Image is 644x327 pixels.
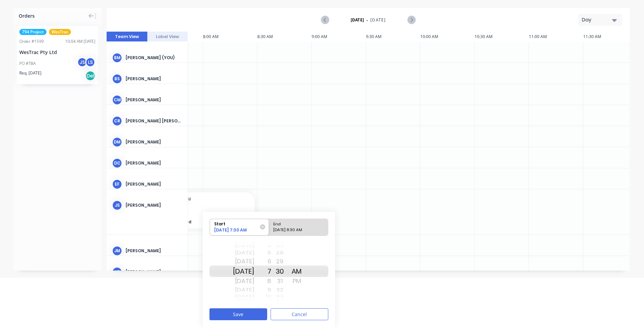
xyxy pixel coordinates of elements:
div: JM [112,246,122,256]
div: 7 [254,265,271,277]
div: DC [112,158,122,168]
div: [DATE] [233,242,254,244]
div: Day [582,16,613,23]
div: 10:30 AM [475,32,529,42]
button: Save [209,308,267,320]
div: CR [112,116,122,126]
div: 10:04 AM [DATE] [65,38,95,45]
div: [DATE] [233,265,254,277]
span: WesTrac Pty Ltd [155,219,241,224]
div: [PERSON_NAME] [126,269,182,275]
button: Previous page [321,16,329,24]
div: [DATE] 7:30 AM [212,227,261,235]
div: [PERSON_NAME] [126,76,182,82]
div: JS [112,200,122,210]
button: Day [578,14,622,26]
div: [DATE] [233,299,254,301]
div: [PERSON_NAME] [126,139,182,145]
div: AM [288,265,305,277]
div: 9:30 AM [366,32,420,42]
div: 30 [271,265,288,277]
span: Orders [19,12,35,19]
div: 3 [254,242,271,244]
div: Hour [254,239,271,303]
div: 26 [271,242,288,244]
div: 32 [271,286,288,294]
span: WesTrac [49,29,71,35]
button: Team View [107,32,147,42]
span: 794 Project [19,29,47,35]
div: 11 [254,299,271,301]
div: [PERSON_NAME] [126,160,182,166]
div: [PERSON_NAME] [126,97,182,103]
button: Next page [407,16,415,24]
div: 6 [254,256,271,267]
div: Start [212,219,261,227]
div: DM [112,137,122,147]
div: [DATE] [233,243,254,249]
div: 33 [271,293,288,299]
strong: [DATE] [351,17,364,23]
div: 28 [271,248,288,257]
div: 34 [271,299,288,301]
div: CM [112,95,122,105]
div: Date [233,239,254,303]
div: 9 [254,286,271,294]
div: BS [112,74,122,84]
div: [DATE] [233,293,254,299]
div: 11:00 AM [529,32,583,42]
div: Minute [271,239,288,303]
div: [PERSON_NAME] (You) [126,55,182,61]
div: 10:00 AM [420,32,475,42]
div: [PERSON_NAME] [126,202,182,208]
div: 11:30 AM [583,32,638,42]
div: PO #TBA [19,61,36,67]
div: 10 [254,293,271,299]
div: EF [112,179,122,189]
span: 7:30 AM - 8:30 AM [155,196,191,202]
div: 8:00 AM [203,32,257,42]
div: 9:00 AM [312,32,366,42]
div: [PERSON_NAME] [126,181,182,187]
span: Order # 1599 [155,208,251,213]
button: Cancel [271,308,328,320]
div: [DATE] [233,248,254,257]
span: Req. [DATE] [19,70,41,76]
div: WesTrac Pty Ltd [19,49,95,56]
div: LF [112,267,122,277]
div: 8 [254,276,271,287]
div: 27 [271,243,288,249]
div: [PERSON_NAME] [126,248,182,254]
button: Label View [147,32,188,42]
div: [DATE] [233,256,254,267]
div: [DATE] 8:30 AM [271,227,320,236]
div: 5 [254,248,271,257]
div: BM [112,53,122,63]
div: 31 [271,276,288,287]
div: Order # 1599 [19,38,44,45]
span: - [366,16,368,24]
span: [DATE] [370,17,386,23]
div: 8:30 AM [257,32,312,42]
div: [PERSON_NAME] [PERSON_NAME] [126,118,182,124]
div: Del [85,71,95,81]
div: 29 [271,256,288,267]
div: End [271,219,320,227]
div: LS [85,57,95,67]
div: [DATE] [233,286,254,294]
div: PM [288,276,305,287]
div: [DATE] [233,276,254,287]
div: JS [77,57,87,67]
div: 4 [254,243,271,249]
